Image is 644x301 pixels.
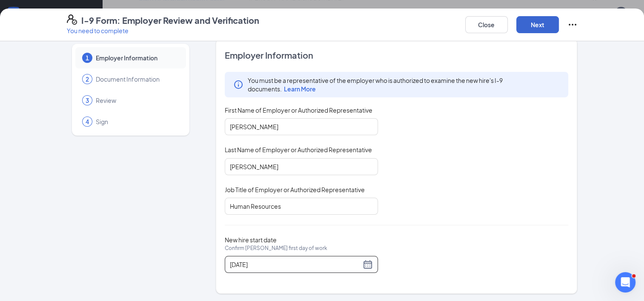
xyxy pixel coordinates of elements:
[86,96,89,105] span: 3
[284,85,316,93] span: Learn More
[615,272,635,292] iframe: Intercom live chat
[282,85,316,93] a: Learn More
[233,80,243,90] svg: Info
[96,54,177,62] span: Employer Information
[516,16,559,33] button: Next
[230,260,361,269] input: 09/15/2025
[225,49,569,61] span: Employer Information
[225,158,378,175] input: Enter your last name
[86,75,89,83] span: 2
[248,76,560,93] span: You must be a representative of the employer who is authorized to examine the new hire's I-9 docu...
[86,54,89,62] span: 1
[96,75,177,83] span: Document Information
[567,20,578,30] svg: Ellipses
[465,16,508,33] button: Close
[96,96,177,105] span: Review
[225,145,372,154] span: Last Name of Employer or Authorized Representative
[81,14,259,26] h4: I-9 Form: Employer Review and Verification
[225,185,365,194] span: Job Title of Employer or Authorized Representative
[225,244,327,253] span: Confirm [PERSON_NAME] first day of work
[67,14,77,25] svg: FormI9EVerifyIcon
[225,118,378,135] input: Enter your first name
[225,198,378,215] input: Enter job title
[225,236,327,261] span: New hire start date
[225,106,372,114] span: First Name of Employer or Authorized Representative
[96,117,177,126] span: Sign
[67,26,259,35] p: You need to complete
[86,117,89,126] span: 4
